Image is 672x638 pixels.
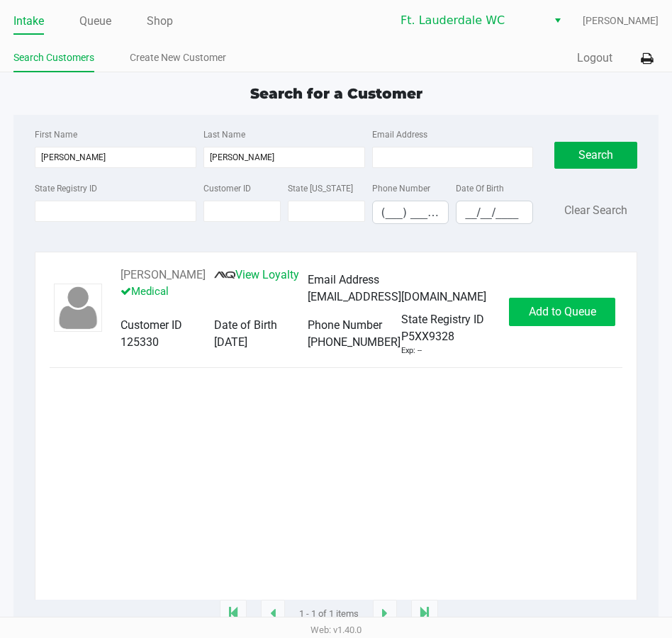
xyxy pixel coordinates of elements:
[288,182,353,195] label: State [US_STATE]
[547,8,568,33] button: Select
[13,49,94,67] a: Search Customers
[373,201,449,223] input: Format: (999) 999-9999
[308,335,401,349] span: [PHONE_NUMBER]
[13,11,44,31] a: Intake
[401,328,454,345] span: P5XX9328
[509,298,615,326] button: Add to Queue
[214,318,277,332] span: Date of Birth
[203,182,251,195] label: Customer ID
[564,202,627,219] button: Clear Search
[299,607,359,621] span: 1 - 1 of 1 items
[372,128,427,141] label: Email Address
[308,318,382,332] span: Phone Number
[372,201,449,224] kendo-maskedtextbox: Format: (999) 999-9999
[121,267,206,284] button: See customer info
[35,128,77,141] label: First Name
[401,313,484,326] span: State Registry ID
[554,142,637,169] button: Search
[214,268,299,281] a: View Loyalty
[308,290,486,303] span: [EMAIL_ADDRESS][DOMAIN_NAME]
[214,335,247,349] span: [DATE]
[203,128,245,141] label: Last Name
[577,50,612,67] button: Logout
[583,13,659,28] span: [PERSON_NAME]
[121,335,159,349] span: 125330
[121,318,182,332] span: Customer ID
[401,345,422,357] div: Exp: --
[130,49,226,67] a: Create New Customer
[250,85,422,102] span: Search for a Customer
[121,284,308,300] p: Medical
[401,12,539,29] span: Ft. Lauderdale WC
[411,600,438,628] app-submit-button: Move to last page
[35,182,97,195] label: State Registry ID
[456,201,533,224] kendo-maskedtextbox: Format: MM/DD/YYYY
[456,182,504,195] label: Date Of Birth
[529,305,596,318] span: Add to Queue
[372,182,430,195] label: Phone Number
[147,11,173,31] a: Shop
[308,273,379,286] span: Email Address
[310,625,362,635] span: Web: v1.40.0
[261,600,285,628] app-submit-button: Previous
[79,11,111,31] a: Queue
[373,600,397,628] app-submit-button: Next
[457,201,532,223] input: Format: MM/DD/YYYY
[220,600,247,628] app-submit-button: Move to first page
